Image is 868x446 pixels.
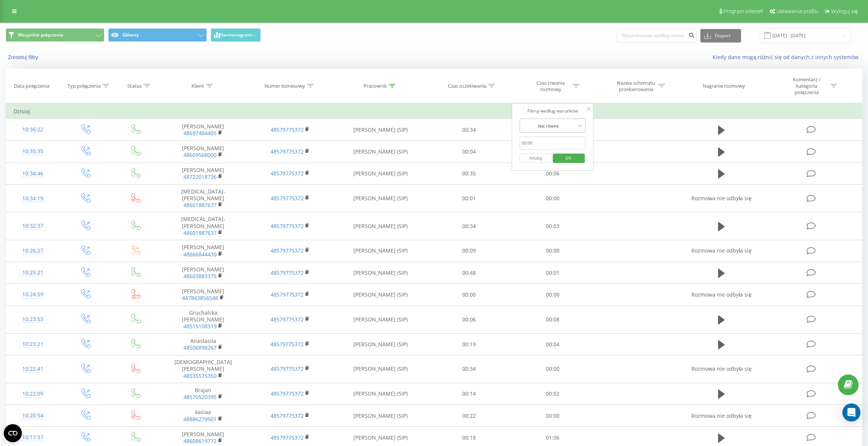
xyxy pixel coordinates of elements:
[18,32,63,38] span: Wszystkie połączenia
[270,170,304,177] a: 48579775372
[427,212,511,240] td: 00:34
[14,265,52,280] div: 10:25:21
[14,144,52,159] div: 10:35:35
[127,83,142,89] div: Status
[160,284,247,306] td: [PERSON_NAME]
[14,408,52,423] div: 10:20:54
[333,141,427,163] td: [PERSON_NAME] (SIP)
[333,119,427,141] td: [PERSON_NAME] (SIP)
[427,262,511,284] td: 00:48
[530,80,571,93] div: Czas trwania rozmowy
[511,163,594,184] td: 00:06
[270,195,304,202] a: 48579775372
[4,424,22,442] button: Open CMP widget
[183,201,217,209] a: 48601887637
[723,8,763,14] span: Program poleceń
[333,284,427,306] td: [PERSON_NAME] (SIP)
[211,28,261,42] button: Harmonogram
[784,76,828,96] div: Komentarz / kategoria połączenia
[427,141,511,163] td: 00:04
[182,294,218,301] a: 447843856548
[183,393,217,400] a: 48570520395
[160,141,247,163] td: [PERSON_NAME]
[270,434,304,441] a: 48579775372
[270,390,304,397] a: 48579775372
[14,219,52,233] div: 10:32:37
[511,184,594,212] td: 00:00
[183,416,217,423] a: 48886279501
[14,337,52,352] div: 10:23:21
[511,383,594,405] td: 00:02
[160,163,247,184] td: [PERSON_NAME]
[270,412,304,419] a: 48579775372
[108,28,207,42] button: Główny
[264,83,305,89] div: Numer biznesowy
[333,212,427,240] td: [PERSON_NAME] (SIP)
[183,251,217,258] a: 48666844430
[511,405,594,427] td: 00:00
[14,362,52,376] div: 10:22:41
[700,29,741,43] button: Eksport
[427,163,511,184] td: 00:35
[427,383,511,405] td: 00:14
[617,29,697,43] input: Wyszukiwanie według numeru
[270,365,304,372] a: 48579775372
[427,284,511,306] td: 00:00
[191,83,204,89] div: Klient
[333,163,427,184] td: [PERSON_NAME] (SIP)
[160,383,247,405] td: Brajan
[160,212,247,240] td: [MEDICAL_DATA]-[PERSON_NAME]
[160,184,247,212] td: [MEDICAL_DATA]-[PERSON_NAME]
[427,119,511,141] td: 00:34
[6,104,862,119] td: Dzisiaj
[511,141,594,163] td: 00:04
[183,344,217,351] a: 48506898267
[427,240,511,262] td: 00:09
[160,262,247,284] td: [PERSON_NAME]
[553,154,585,163] button: OK
[520,137,586,150] input: 00:00
[427,184,511,212] td: 00:01
[691,247,752,254] span: Rozmowa nie odbyła się
[183,372,217,379] a: 48535575350
[333,405,427,427] td: [PERSON_NAME] (SIP)
[160,240,247,262] td: [PERSON_NAME]
[270,316,304,323] a: 48579775372
[520,154,552,163] button: Anuluj
[427,333,511,355] td: 00:19
[270,291,304,298] a: 48579775372
[364,83,387,89] div: Pracownik
[691,195,752,202] span: Rozmowa nie odbyła się
[160,355,247,383] td: [DEMOGRAPHIC_DATA][PERSON_NAME]
[183,129,217,137] a: 48697484405
[691,365,752,372] span: Rozmowa nie odbyła się
[160,306,247,333] td: Gruchalska [PERSON_NAME]
[520,107,586,115] div: Filtruj według warunków
[14,244,52,258] div: 10:26:27
[511,240,594,262] td: 00:00
[333,355,427,383] td: [PERSON_NAME] (SIP)
[511,119,594,141] td: 00:04
[511,355,594,383] td: 00:00
[14,191,52,206] div: 10:34:19
[183,437,217,444] a: 48608619772
[270,222,304,230] a: 48579775372
[183,173,217,180] a: 48722018736
[691,412,752,419] span: Rozmowa nie odbyła się
[270,247,304,254] a: 48579775372
[270,148,304,155] a: 48579775372
[776,8,819,14] span: Ustawienia profilu
[427,405,511,427] td: 00:22
[160,333,247,355] td: Anastasiia
[14,387,52,401] div: 10:22:09
[558,152,579,164] span: OK
[67,83,101,89] div: Typ połączenia
[427,355,511,383] td: 00:34
[14,312,52,327] div: 10:23:53
[160,405,247,427] td: kasiaa
[703,83,745,89] div: Nagranie rozmowy
[6,54,42,61] button: Zresetuj filtry
[270,269,304,276] a: 48579775372
[333,333,427,355] td: [PERSON_NAME] (SIP)
[511,306,594,333] td: 00:08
